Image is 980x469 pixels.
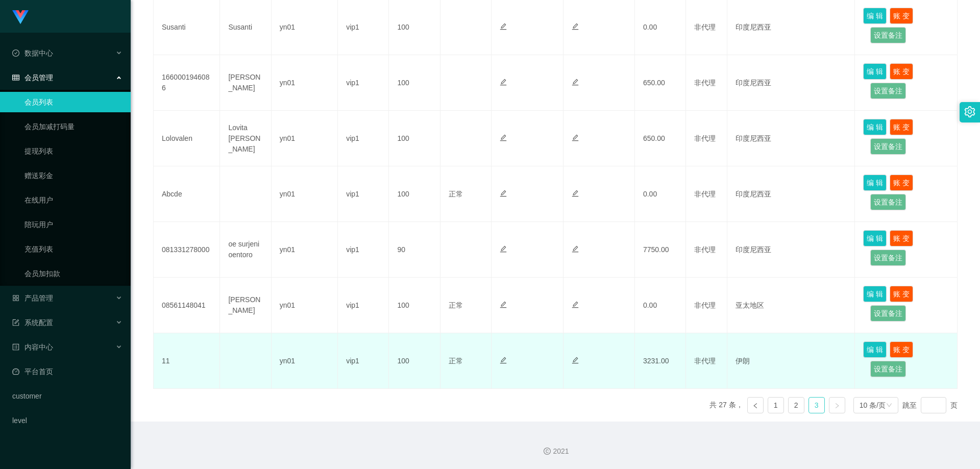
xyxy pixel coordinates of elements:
button: 设置备注 [870,361,906,377]
td: 100 [389,166,440,222]
td: 0.00 [635,278,686,333]
button: 编 辑 [863,286,887,302]
td: vip1 [338,333,389,389]
td: [PERSON_NAME] [220,55,271,111]
button: 账 变 [890,175,913,191]
span: 产品管理 [12,294,53,302]
i: 图标: setting [964,106,975,117]
i: 图标: edit [500,23,507,30]
button: 设置备注 [870,250,906,266]
button: 编 辑 [863,63,887,80]
i: 图标: profile [12,343,19,351]
a: 会员列表 [24,92,122,112]
td: Lovita [PERSON_NAME] [220,111,271,166]
span: 非代理 [694,245,716,254]
div: 跳至 页 [902,397,958,413]
i: 图标: check-circle-o [12,50,19,57]
a: 陪玩用户 [24,214,122,235]
td: 08561148041 [154,278,220,333]
td: 11 [154,333,220,389]
td: Abcde [154,166,220,222]
i: 图标: table [12,74,19,81]
td: 印度尼西亚 [727,111,855,166]
button: 账 变 [890,63,913,80]
a: 3 [809,398,824,413]
button: 编 辑 [863,341,887,358]
a: 会员加减打码量 [24,116,122,137]
button: 设置备注 [870,305,906,322]
span: 非代理 [694,134,716,142]
span: 非代理 [694,23,716,31]
td: yn01 [272,166,338,222]
a: 2 [789,398,804,413]
td: oe surjeni oentoro [220,222,271,278]
i: 图标: right [834,403,840,409]
span: 系统配置 [12,318,53,327]
button: 设置备注 [870,27,906,43]
a: customer [12,386,122,406]
td: 100 [389,55,440,111]
td: 100 [389,278,440,333]
td: 印度尼西亚 [727,166,855,222]
span: 内容中心 [12,343,53,351]
span: 会员管理 [12,73,53,82]
span: 非代理 [694,79,716,87]
a: 提现列表 [24,141,122,161]
span: 数据中心 [12,49,53,57]
td: 印度尼西亚 [727,55,855,111]
button: 设置备注 [870,194,906,210]
td: 7750.00 [635,222,686,278]
span: 正常 [449,301,463,309]
i: 图标: edit [500,190,507,197]
a: 图标: dashboard平台首页 [12,361,122,382]
i: 图标: edit [500,134,507,141]
td: 印度尼西亚 [727,222,855,278]
a: 1 [768,398,783,413]
td: yn01 [272,55,338,111]
td: 100 [389,333,440,389]
a: 在线用户 [24,190,122,210]
i: 图标: edit [500,357,507,364]
td: vip1 [338,111,389,166]
button: 账 变 [890,286,913,302]
i: 图标: edit [572,245,579,253]
i: 图标: edit [572,79,579,86]
a: 充值列表 [24,239,122,259]
i: 图标: edit [572,190,579,197]
button: 编 辑 [863,119,887,135]
button: 设置备注 [870,83,906,99]
td: 650.00 [635,55,686,111]
a: 赠送彩金 [24,165,122,186]
td: 3231.00 [635,333,686,389]
i: 图标: form [12,319,19,326]
td: vip1 [338,222,389,278]
td: [PERSON_NAME] [220,278,271,333]
button: 账 变 [890,341,913,358]
i: 图标: edit [572,301,579,308]
i: 图标: edit [500,79,507,86]
i: 图标: edit [572,357,579,364]
td: 100 [389,111,440,166]
i: 图标: edit [500,301,507,308]
li: 共 27 条， [709,397,743,413]
span: 正常 [449,190,463,198]
button: 账 变 [890,8,913,24]
button: 编 辑 [863,230,887,246]
i: 图标: edit [572,134,579,141]
td: Lolovalen [154,111,220,166]
td: 亚太地区 [727,278,855,333]
i: 图标: down [886,402,892,409]
div: 2021 [139,446,972,457]
a: level [12,410,122,431]
td: vip1 [338,55,389,111]
td: vip1 [338,278,389,333]
button: 编 辑 [863,175,887,191]
img: logo.9652507e.png [12,10,29,24]
td: 081331278000 [154,222,220,278]
i: 图标: left [752,403,758,409]
button: 设置备注 [870,138,906,155]
i: 图标: copyright [544,448,551,455]
a: 会员加扣款 [24,263,122,284]
i: 图标: appstore-o [12,294,19,302]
